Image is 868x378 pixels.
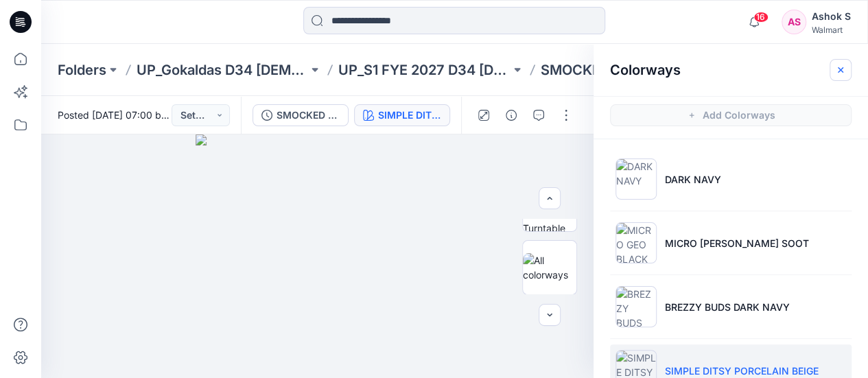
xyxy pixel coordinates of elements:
[523,253,576,282] img: All colorways
[58,108,172,122] span: Posted [DATE] 07:00 by
[253,104,349,126] button: SMOCKED WAIST EMPIRE MIDI DRESS-TTSP2601-COST-OPT-1
[812,8,851,25] div: Ashok S
[58,60,106,80] a: Folders
[665,236,809,250] p: MICRO [PERSON_NAME] SOOT
[812,25,851,35] div: Walmart
[615,222,657,263] img: MICRO GEO BLACK SOOT
[500,104,522,126] button: Details
[753,12,769,23] span: 16
[541,60,712,80] p: SMOCKED WAIST EMPIRE MIDI DRESS - TTSP2601-OPT-1
[665,300,790,314] p: BREZZY BUDS DARK NAVY
[782,10,806,34] div: AS
[169,109,206,121] a: Ashok S
[277,108,340,123] div: SMOCKED WAIST EMPIRE MIDI DRESS-TTSP2601-COST-OPT-1
[665,364,819,378] p: SIMPLE DITSY PORCELAIN BEIGE
[615,286,657,327] img: BREZZY BUDS DARK NAVY
[615,158,657,200] img: DARK NAVY
[137,60,308,80] a: UP_Gokaldas D34 [DEMOGRAPHIC_DATA] Dresses
[610,62,681,78] h2: Colorways
[354,104,450,126] button: SIMPLE DITSY PORCELAIN BEIGE
[338,60,510,80] a: UP_S1 FYE 2027 D34 [DEMOGRAPHIC_DATA] Dresses
[196,134,439,378] img: eyJhbGciOiJIUzI1NiIsImtpZCI6IjAiLCJzbHQiOiJzZXMiLCJ0eXAiOiJKV1QifQ.eyJkYXRhIjp7InR5cGUiOiJzdG9yYW...
[665,172,721,187] p: DARK NAVY
[378,108,441,123] div: SIMPLE DITSY PORCELAIN BEIGE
